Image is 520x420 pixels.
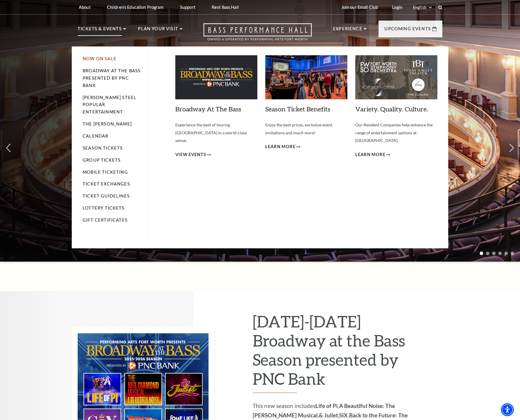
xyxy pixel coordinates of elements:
[384,25,431,36] p: Upcoming Events
[212,5,239,10] p: Rent Bass Hall
[319,412,338,419] strong: & Juliet
[355,55,437,99] img: Variety. Quality. Culture.
[355,121,437,145] p: Our Resident Companies help enhance the range of entertainment options at [GEOGRAPHIC_DATA].
[355,151,390,158] a: Learn More Variety. Quality. Culture.
[265,121,347,137] p: Enjoy the best prices, exclusive event invitations and much more!
[355,105,428,113] a: Variety. Quality. Culture.
[83,121,132,126] a: The [PERSON_NAME]
[175,55,257,99] img: Broadway At The Bass
[138,25,178,36] p: Plan Your Visit
[83,133,108,138] a: Calendar
[83,145,123,150] a: Season Tickets
[339,412,348,419] strong: SIX
[175,151,211,158] a: View Events
[83,68,141,88] a: Broadway At The Bass presented by PNC Bank
[175,105,241,113] a: Broadway At The Bass
[83,217,128,222] a: Gift Certificates
[333,25,362,36] p: Experience
[182,23,333,46] a: Open this option
[107,5,164,10] p: Children's Education Program
[83,193,130,198] a: Ticket Guidelines
[83,205,125,210] a: Lottery Tickets
[175,121,257,145] p: Experience the best of touring [GEOGRAPHIC_DATA] in a world-class venue.
[265,143,296,150] span: Learn More
[501,403,514,416] div: Accessibility Menu
[83,181,130,186] a: Ticket Exchanges
[83,170,128,175] a: Mobile Ticketing
[265,55,347,99] img: Season Ticket Benefits
[83,95,136,115] a: [PERSON_NAME] Steel Popular Entertainment
[180,5,195,10] p: Support
[265,105,330,113] a: Season Ticket Benefits
[79,5,91,10] p: About
[265,143,300,150] a: Learn More Season Ticket Benefits
[315,402,338,409] strong: Life of Pi
[83,158,121,163] a: Group Tickets
[83,56,116,61] a: Now On Sale
[78,25,122,36] p: Tickets & Events
[253,312,410,393] h2: [DATE]-[DATE] Broadway at the Bass Season presented by PNC Bank
[175,151,206,158] span: View Events
[412,5,433,10] select: Select:
[355,151,386,158] span: Learn More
